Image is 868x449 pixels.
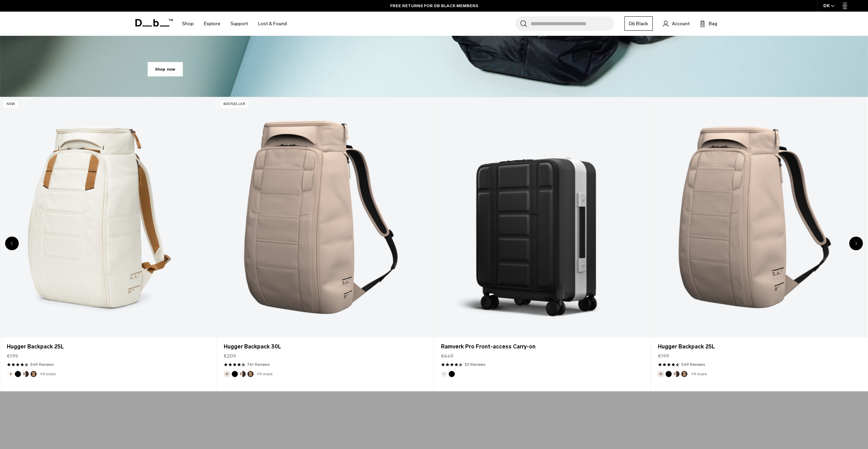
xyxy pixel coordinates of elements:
[651,97,868,391] div: 18 / 20
[691,372,707,376] a: +9 more
[441,353,453,360] span: €649
[224,343,426,351] a: Hugger Backpack 30L
[849,237,863,250] div: Next slide
[390,3,478,9] a: FREE RETURNS FOR DB BLACK MEMBERS
[7,371,13,377] button: Oatmilk
[224,353,236,360] span: €209
[148,62,183,76] a: Shop now
[658,343,860,351] a: Hugger Backpack 25L
[247,361,270,368] a: 741 reviews
[658,371,664,377] button: Fogbow Beige
[220,101,248,108] p: Bestseller
[681,371,688,377] button: Espresso
[231,12,248,36] a: Support
[232,371,238,377] button: Black Out
[23,371,29,377] button: Cappuccino
[449,371,455,377] button: Black Out
[441,343,644,351] a: Ramverk Pro Front-access Carry-on
[204,12,220,36] a: Explore
[465,361,485,368] a: 32 reviews
[709,20,717,27] span: Bag
[30,371,36,377] button: Espresso
[666,371,672,377] button: Black Out
[663,19,690,28] a: Account
[651,97,867,338] a: Hugger Backpack 25L
[5,237,19,250] div: Previous slide
[15,371,21,377] button: Black Out
[624,16,653,31] a: Db Black
[3,101,18,108] p: New
[40,372,56,376] a: +9 more
[700,19,717,28] button: Bag
[7,353,18,360] span: €199
[658,353,669,360] span: €199
[681,361,705,368] a: 549 reviews
[217,97,434,391] div: 16 / 20
[224,371,230,377] button: Fogbow Beige
[182,12,194,36] a: Shop
[258,12,287,36] a: Lost & Found
[434,97,650,338] a: Ramverk Pro Front-access Carry-on
[674,371,680,377] button: Cappuccino
[30,361,54,368] a: 549 reviews
[247,371,253,377] button: Espresso
[441,371,447,377] button: Silver
[239,371,246,377] button: Cappuccino
[177,12,292,36] nav: Main Navigation
[672,20,690,27] span: Account
[257,372,273,376] a: +9 more
[434,97,651,391] div: 17 / 20
[217,97,433,338] a: Hugger Backpack 30L
[7,343,209,351] a: Hugger Backpack 25L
